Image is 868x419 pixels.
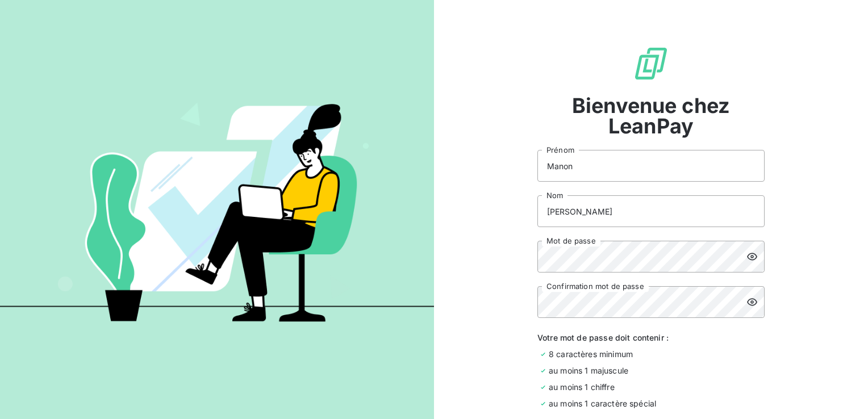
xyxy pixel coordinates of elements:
[537,150,765,182] input: placeholder
[633,45,669,82] img: logo sigle
[537,195,765,227] input: placeholder
[537,95,765,136] span: Bienvenue chez LeanPay
[549,364,628,376] span: au moins 1 majuscule
[549,397,656,409] span: au moins 1 caractère spécial
[549,348,633,360] span: 8 caractères minimum
[549,381,615,393] span: au moins 1 chiffre
[537,332,765,343] span: Votre mot de passe doit contenir :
